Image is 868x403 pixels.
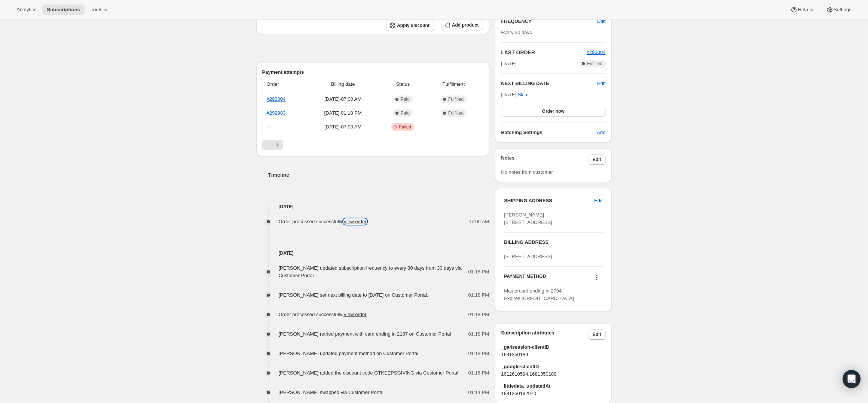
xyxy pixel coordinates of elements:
span: 01:14 PM [468,389,489,396]
span: 1612610594.1681350189 [501,370,605,378]
div: Open Intercom Messenger [843,370,861,388]
button: Settings [822,4,856,15]
span: 1681350189 [501,351,605,358]
span: [PERSON_NAME] updated payment method on Customer Portal [279,351,419,356]
span: --- [267,124,272,130]
span: Edit [593,157,601,163]
span: Add product [452,22,479,28]
span: Help [798,7,808,13]
span: [PERSON_NAME] [STREET_ADDRESS] [504,212,552,225]
span: Edit [594,197,602,204]
button: Order now [501,106,605,116]
h3: BILLING ADDRESS [504,239,602,246]
span: Tools [91,7,102,13]
button: Add product [441,20,483,30]
h4: [DATE] [256,203,489,210]
span: Fulfilled [587,61,602,67]
button: Edit [597,80,605,87]
button: Edit [588,154,606,165]
span: Paid [401,110,410,116]
span: 01:18 PM [468,291,489,299]
span: Order processed successfully. [279,312,367,317]
span: 01:18 PM [468,311,489,318]
a: #293004 [267,96,286,102]
span: Fulfilled [448,96,464,102]
span: [PERSON_NAME] added the discount code GTKEEPSGIVING via Customer Portal. [279,370,460,376]
span: Mastercard ending in 2794 Expires [CREDIT_CARD_DATA] [504,288,574,301]
span: _littledata_updatedAt [501,382,605,390]
span: Fulfilled [448,110,464,116]
h2: Timeline [268,171,489,179]
h2: NEXT BILLING DATE [501,80,597,87]
h3: SHIPPING ADDRESS [504,197,594,204]
button: Edit [588,329,606,340]
button: Analytics [12,4,41,15]
span: Fulfillment [429,81,479,88]
span: 01:16 PM [468,369,489,377]
button: Edit [593,15,610,27]
span: Skip [518,91,527,99]
span: No notes from customer [501,169,553,175]
h2: FREQUENCY [501,18,597,25]
span: [PERSON_NAME] updated subscription frequency to every 30 days from 30 days via Customer Portal [279,265,462,278]
a: View order [343,219,367,224]
h6: Batching Settings [501,129,597,136]
th: Order [262,76,307,93]
h2: Payment attempts [262,69,483,76]
span: _ga4session-clientID [501,343,605,351]
span: Order processed successfully. [279,219,367,224]
button: Next [272,140,283,150]
span: Every 30 days [501,30,532,35]
span: Edit [593,331,601,337]
h2: LAST ORDER [501,49,587,56]
span: 01:18 PM [468,350,489,357]
nav: Pagination [262,140,483,150]
h4: [DATE] [256,249,489,257]
button: Add [592,127,610,139]
span: 01:18 PM [468,268,489,276]
a: View order [343,312,367,317]
span: Order now [542,108,565,114]
span: [DATE] · 01:18 PM [309,109,377,117]
span: [DATE] · 07:00 AM [309,123,377,131]
span: Status [382,81,424,88]
button: Skip [513,89,532,101]
span: [STREET_ADDRESS] [504,254,552,259]
span: Add [597,129,605,136]
span: 1681350192970 [501,390,605,397]
span: 07:00 AM [468,218,489,225]
span: Edit [597,18,605,25]
button: Subscriptions [42,4,85,15]
span: [DATE] · [501,92,527,97]
span: Subscriptions [47,7,80,13]
button: #293004 [587,49,606,56]
a: #292983 [267,110,286,116]
span: Apply discount [397,22,430,28]
button: Apply discount [386,20,434,31]
span: 01:18 PM [468,330,489,338]
span: Failed [399,124,411,130]
span: [PERSON_NAME] set next billing date to [DATE] on Customer Portal. [279,292,428,298]
span: [DATE] [501,60,516,67]
span: [PERSON_NAME] retried payment with card ending in 2187 on Customer Portal [279,331,451,337]
span: Settings [834,7,852,13]
button: Edit [590,195,607,207]
button: Tools [86,4,114,15]
h3: Notes [501,154,588,165]
span: Analytics [16,7,36,13]
span: [DATE] · 07:00 AM [309,96,377,103]
button: Help [786,4,820,15]
h3: PAYMENT METHOD [504,273,546,284]
span: Billing date [309,81,377,88]
span: Paid [401,96,410,102]
h3: Subscription attributes [501,329,588,340]
a: #293004 [587,49,606,55]
span: [PERSON_NAME] swapped via Customer Portal. [279,390,385,395]
span: _google-clientID [501,363,605,370]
